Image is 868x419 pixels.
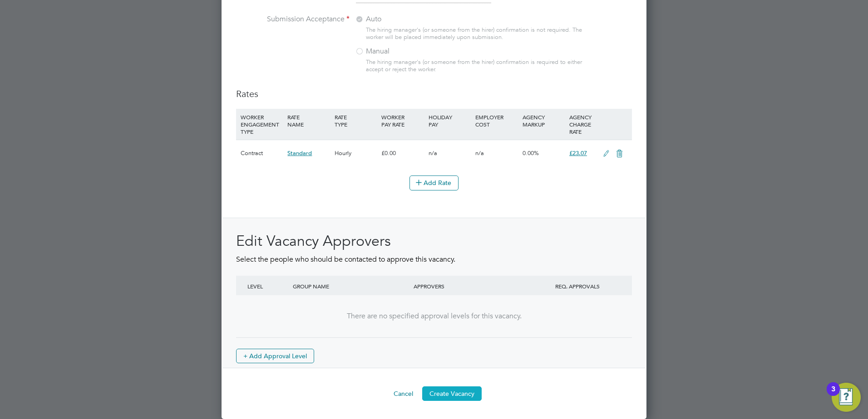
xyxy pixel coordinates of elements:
[832,383,861,412] button: Open Resource Center, 3 new notifications
[366,58,587,74] div: The hiring manager's (or someone from the hirer) confirmation is required to either accept or rej...
[386,386,420,401] button: Cancel
[236,232,632,251] h2: Edit Vacancy Approvers
[236,349,314,363] button: + Add Approval Level
[238,109,285,140] div: WORKER ENGAGEMENT TYPE
[332,140,379,166] div: Hourly
[473,109,520,132] div: EMPLOYER COST
[409,175,459,190] button: Add Rate
[236,88,632,100] h3: Rates
[831,389,835,401] div: 3
[569,149,587,157] span: £23.07
[429,149,437,157] span: n/a
[379,109,426,132] div: WORKER PAY RATE
[287,149,312,157] span: Standard
[422,386,482,401] button: Create Vacancy
[332,109,379,132] div: RATE TYPE
[285,109,332,132] div: RATE NAME
[236,15,350,24] label: Submission Acceptance
[355,15,469,24] label: Auto
[475,149,484,157] span: n/a
[520,109,567,132] div: AGENCY MARKUP
[532,276,623,297] div: REQ. APPROVALS
[567,109,598,140] div: AGENCY CHARGE RATE
[236,255,455,264] span: Select the people who should be contacted to approve this vacancy.
[411,276,532,297] div: APPROVERS
[291,276,411,297] div: GROUP NAME
[366,26,587,42] div: The hiring manager's (or someone from the hirer) confirmation is not required. The worker will be...
[379,140,426,166] div: £0.00
[355,47,469,56] label: Manual
[238,140,285,166] div: Contract
[426,109,473,132] div: HOLIDAY PAY
[245,276,291,297] div: LEVEL
[245,312,623,321] div: There are no specified approval levels for this vacancy.
[523,149,539,157] span: 0.00%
